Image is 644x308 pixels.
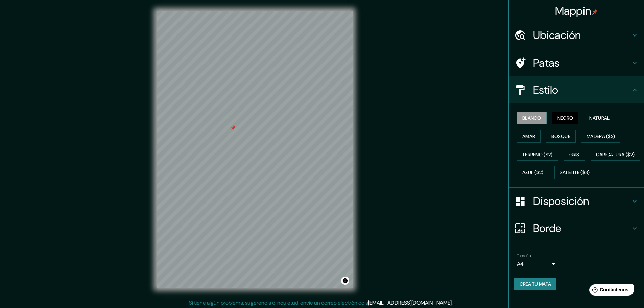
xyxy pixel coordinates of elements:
font: Amar [522,133,535,139]
div: Patas [509,49,644,76]
button: Blanco [517,112,547,124]
font: Mappin [555,4,591,18]
font: Negro [557,115,573,121]
div: Disposición [509,188,644,215]
font: Ubicación [533,28,581,42]
button: Azul ($2) [517,166,549,179]
font: Natural [589,115,610,121]
font: Madera ($2) [587,133,615,139]
button: Crea tu mapa [514,278,556,290]
font: . [452,299,453,306]
font: Terreno ($2) [522,151,553,158]
font: Gris [569,151,579,158]
font: Estilo [533,83,558,97]
button: Negro [552,112,579,124]
font: Bosque [551,133,570,139]
font: Patas [533,56,560,70]
button: Terreno ($2) [517,148,558,161]
div: A4 [517,259,557,269]
font: Tamaño [517,253,531,258]
button: Satélite ($3) [554,166,595,179]
font: Blanco [522,115,541,121]
div: Ubicación [509,22,644,49]
button: Activar o desactivar atribución [341,277,349,285]
font: Caricatura ($2) [596,151,635,158]
canvas: Mapa [157,11,353,288]
button: Amar [517,130,541,143]
font: Crea tu mapa [520,281,551,287]
iframe: Lanzador de widgets de ayuda [584,282,637,301]
font: A4 [517,260,524,267]
button: Bosque [546,130,576,143]
button: Caricatura ($2) [591,148,640,161]
img: pin-icon.png [592,9,598,15]
font: Azul ($2) [522,170,544,176]
button: Gris [564,148,585,161]
font: Satélite ($3) [560,170,590,176]
div: Borde [509,215,644,242]
a: [EMAIL_ADDRESS][DOMAIN_NAME] [368,299,452,306]
font: Si tiene algún problema, sugerencia o inquietud, envíe un correo electrónico a [189,299,368,306]
button: Madera ($2) [581,130,620,143]
font: . [454,299,455,306]
font: Borde [533,221,562,235]
div: Estilo [509,76,644,103]
font: Disposición [533,194,589,208]
button: Natural [584,112,615,124]
font: . [453,299,454,306]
